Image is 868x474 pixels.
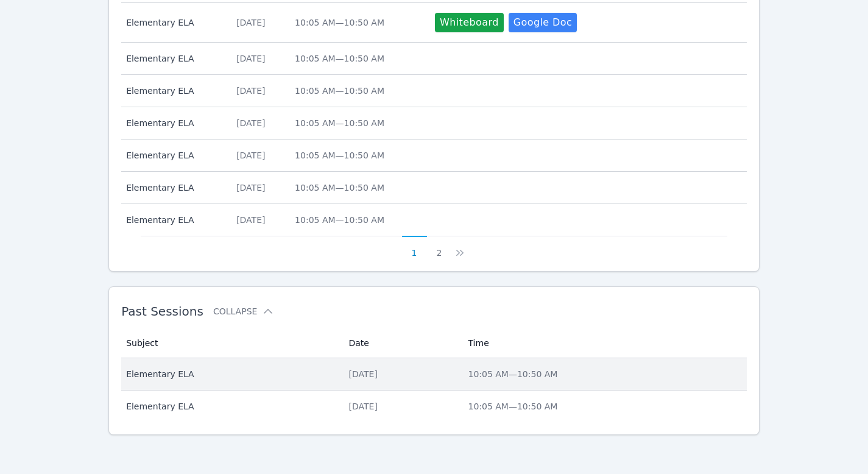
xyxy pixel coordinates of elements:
tr: Elementary ELA[DATE]10:05 AM—10:50 AM [121,204,747,236]
div: [DATE] [236,16,280,29]
span: Elementary ELA [126,368,334,380]
div: [DATE] [236,52,280,65]
a: Google Doc [509,13,577,32]
tr: Elementary ELA[DATE]10:05 AM—10:50 AM [121,75,747,107]
th: Time [460,328,746,358]
button: 1 [402,236,427,259]
tr: Elementary ELA[DATE]10:05 AM—10:50 AM [121,391,747,422]
button: Collapse [213,305,274,317]
span: Past Sessions [121,304,203,319]
span: 10:05 AM — 10:50 AM [295,118,384,128]
tr: Elementary ELA[DATE]10:05 AM—10:50 AM [121,107,747,140]
span: Elementary ELA [126,400,334,412]
span: 10:05 AM — 10:50 AM [295,86,384,96]
tr: Elementary ELA[DATE]10:05 AM—10:50 AMWhiteboardGoogle Doc [121,3,747,43]
tr: Elementary ELA[DATE]10:05 AM—10:50 AM [121,172,747,204]
div: [DATE] [236,85,280,97]
button: Whiteboard [435,13,504,32]
span: Elementary ELA [126,52,222,65]
span: Elementary ELA [126,16,222,29]
span: 10:05 AM — 10:50 AM [295,183,384,193]
div: [DATE] [349,368,454,380]
button: 2 [427,236,452,259]
span: Elementary ELA [126,85,222,97]
div: [DATE] [349,400,454,412]
div: [DATE] [236,149,280,161]
span: 10:05 AM — 10:50 AM [468,401,557,411]
tr: Elementary ELA[DATE]10:05 AM—10:50 AM [121,43,747,75]
span: 10:05 AM — 10:50 AM [295,150,384,160]
tr: Elementary ELA[DATE]10:05 AM—10:50 AM [121,358,747,391]
tr: Elementary ELA[DATE]10:05 AM—10:50 AM [121,140,747,172]
span: Elementary ELA [126,214,222,226]
span: Elementary ELA [126,182,222,194]
div: [DATE] [236,117,280,129]
div: [DATE] [236,182,280,194]
span: 10:05 AM — 10:50 AM [468,369,557,379]
span: Elementary ELA [126,149,222,161]
span: Elementary ELA [126,117,222,129]
span: 10:05 AM — 10:50 AM [295,18,384,27]
th: Subject [121,328,341,358]
th: Date [342,328,461,358]
span: 10:05 AM — 10:50 AM [295,54,384,63]
div: [DATE] [236,214,280,226]
span: 10:05 AM — 10:50 AM [295,215,384,225]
